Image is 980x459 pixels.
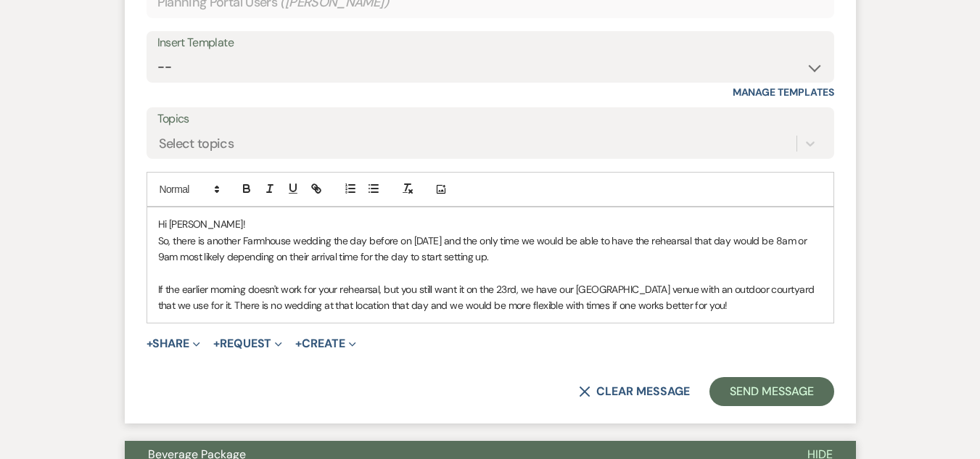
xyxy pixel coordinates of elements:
span: + [213,338,220,350]
span: + [147,338,153,350]
div: Select topics [159,134,234,154]
p: If the earlier morning doesn't work for your rehearsal, but you still want it on the 23rd, we hav... [158,281,823,314]
a: Manage Templates [733,86,834,99]
p: So, there is another Farmhouse wedding the day before on [DATE] and the only time we would be abl... [158,233,823,265]
label: Topics [157,109,823,130]
button: Send Message [709,377,833,406]
button: Create [295,338,355,350]
button: Request [213,338,282,350]
div: Insert Template [157,33,823,54]
span: + [295,338,302,350]
button: Share [147,338,201,350]
p: Hi [PERSON_NAME]! [158,216,823,232]
button: Clear message [579,386,689,397]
